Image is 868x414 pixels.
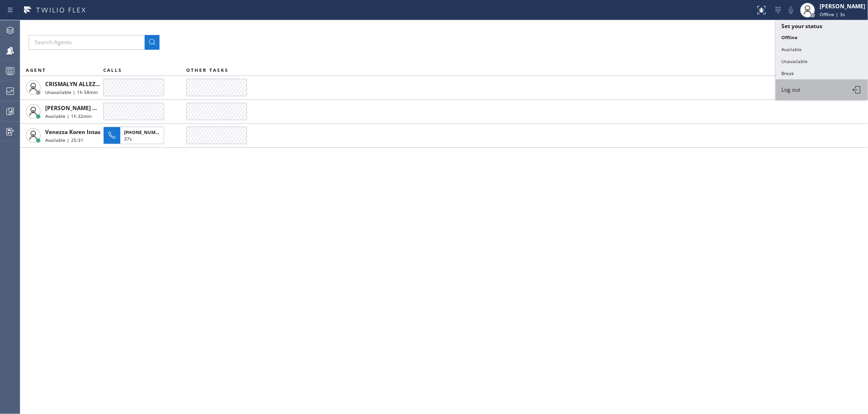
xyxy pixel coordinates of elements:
div: [PERSON_NAME] [820,2,865,10]
span: Offline | 3s [820,11,845,17]
span: AGENT [26,67,46,73]
span: CRISMALYN ALLEZER [45,80,102,88]
span: 37s [124,135,132,142]
span: [PERSON_NAME] Guingos [45,104,115,112]
span: Available | 25:31 [45,137,83,143]
span: [PHONE_NUMBER] [124,129,166,135]
span: Venezza Koren Intas [45,128,100,136]
input: Search Agents [29,35,145,50]
button: [PHONE_NUMBER]37s [103,124,167,147]
span: CALLS [103,67,122,73]
span: Unavailable | 1h 58min [45,89,98,95]
span: OTHER TASKS [186,67,229,73]
span: Available | 1h 32min [45,113,92,119]
button: Mute [785,4,797,17]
